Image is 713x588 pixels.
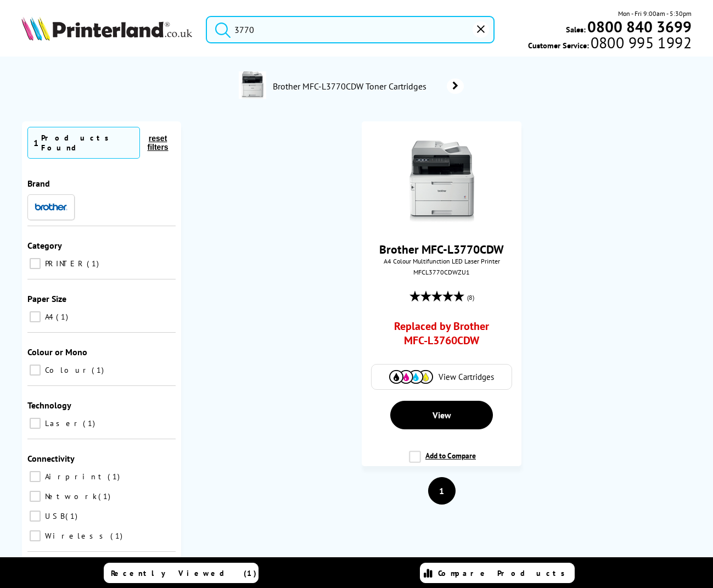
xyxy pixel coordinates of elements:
a: View Cartridges [377,370,506,384]
span: 1 [98,491,113,501]
span: 1 [83,418,98,428]
label: Add to Compare [409,451,476,472]
span: Compare Products [438,568,571,578]
div: Products Found [41,133,134,153]
span: PRINTER [42,259,86,268]
span: Brand [27,178,50,189]
span: 1 [65,511,80,521]
input: Network 1 [30,491,41,502]
span: View Cartridges [439,372,494,382]
span: Brother MFC-L3770CDW Toner Cartridges [272,81,430,92]
a: Printerland Logo [21,16,192,43]
span: 1 [108,472,122,481]
a: View [390,401,493,429]
span: Colour [42,365,91,375]
span: Mon - Fri 9:00am - 5:30pm [618,8,692,19]
img: Cartridges [389,370,433,384]
img: Brother-MFC-L3770CDW-Front-Small.jpg [401,141,483,223]
span: Paper Size [27,293,66,304]
input: Wireless 1 [30,530,41,541]
input: PRINTER 1 [30,258,41,269]
span: Category [27,240,62,251]
span: Laser [42,418,82,428]
a: 0800 840 3699 [586,21,692,32]
span: Airprint [42,472,106,481]
input: A4 1 [30,311,41,322]
input: Laser 1 [30,418,41,429]
span: 1 [110,531,125,541]
a: Brother MFC-L3770CDW [379,242,504,257]
span: Technology [27,400,71,411]
img: Printerland Logo [21,16,192,41]
span: Connectivity [27,453,75,464]
span: 1 [56,312,71,322]
span: Network [42,491,97,501]
span: A4 [42,312,55,322]
span: (8) [467,287,474,308]
input: USB 1 [30,511,41,522]
span: Sales: [566,24,586,35]
b: 0800 840 3699 [587,16,692,37]
span: Recently Viewed (1) [111,568,257,578]
span: 1 [92,365,106,375]
span: 1 [87,259,102,268]
span: 1 [33,137,38,148]
img: Brother [35,203,68,211]
a: Replaced by Brother MFC-L3760CDW [382,319,501,353]
span: 0800 995 1992 [589,37,692,48]
a: Compare Products [420,563,575,583]
span: View [433,410,451,421]
span: A4 Colour Multifunction LED Laser Printer [367,257,516,265]
input: Airprint 1 [30,471,41,482]
span: Customer Service: [528,37,692,51]
button: reset filters [140,133,176,152]
img: MFCL3770CDWZU1-conspage.jpg [239,71,266,99]
span: Colour or Mono [27,346,87,357]
input: Colour 1 [30,365,41,376]
span: Wireless [42,531,109,541]
input: Search product or brand [206,16,495,43]
a: Brother MFC-L3770CDW Toner Cartridges [272,71,464,101]
span: USB [42,511,64,521]
div: MFCL3770CDWZU1 [370,268,513,276]
a: Recently Viewed (1) [104,563,259,583]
